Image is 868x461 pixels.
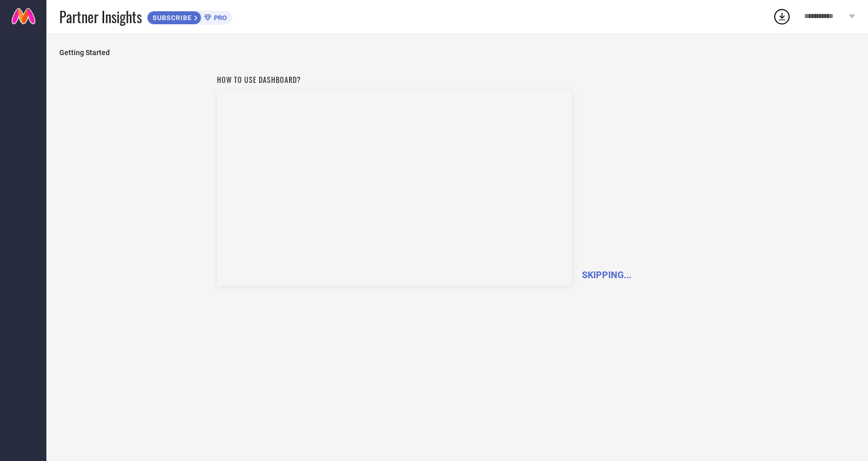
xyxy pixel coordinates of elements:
[59,48,855,57] span: Getting Started
[211,14,227,22] span: PRO
[147,8,232,25] a: SUBSCRIBEPRO
[147,14,194,22] span: SUBSCRIBE
[217,74,572,85] h1: How to use dashboard?
[582,269,631,280] span: SKIPPING...
[59,6,142,27] span: Partner Insights
[217,90,572,286] iframe: Workspace Section
[773,7,791,26] div: Open download list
